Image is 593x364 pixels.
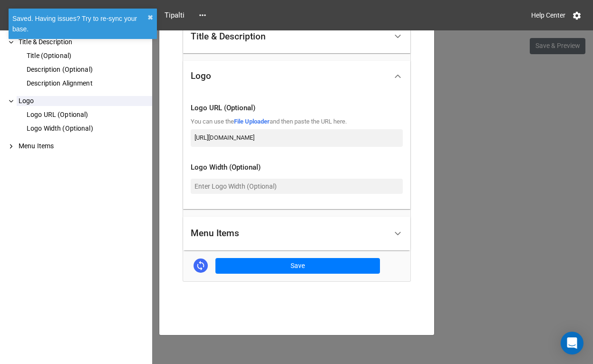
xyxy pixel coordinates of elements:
[183,61,410,91] div: Logo
[25,51,152,61] div: Title (Optional)
[25,124,152,134] div: Logo Width (Optional)
[525,7,572,24] a: Help Center
[25,78,152,88] div: Description Alignment
[191,103,403,114] div: Logo URL (Optional)
[17,141,152,151] div: Menu Items
[191,71,211,81] div: Logo
[191,229,239,238] div: Menu Items
[561,332,583,354] div: Open Intercom Messenger
[183,217,410,250] div: Menu Items
[17,96,152,106] div: Logo
[183,20,410,54] div: Title & Description
[234,118,270,125] a: File Uploader
[191,32,266,41] div: Title & Description
[194,259,208,273] a: Sync Base Structure
[191,179,403,194] input: Enter Logo Width (Optional)
[191,129,403,146] input: Enter Logo URL (Optional)
[147,12,153,23] button: close
[270,118,347,125] span: and then paste the URL here.
[215,258,380,274] button: Save
[159,10,191,21] span: Tipalti
[191,118,234,125] span: You can use the
[25,110,152,120] div: Logo URL (Optional)
[191,162,403,173] div: Logo Width (Optional)
[12,13,147,34] div: Saved. Having issues? Try to re-sync your base.
[25,65,152,75] div: Description (Optional)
